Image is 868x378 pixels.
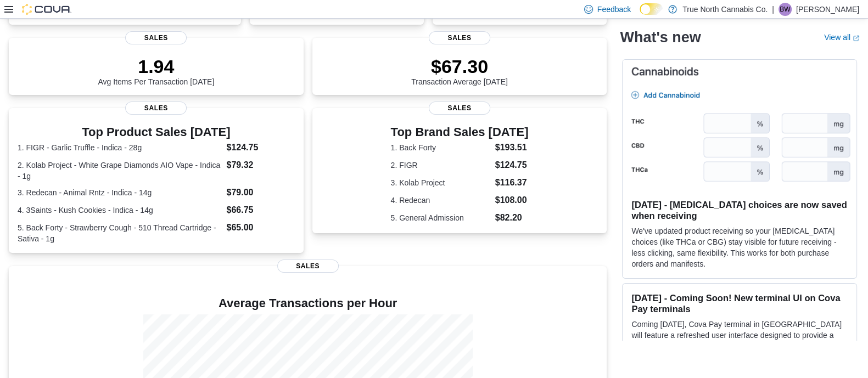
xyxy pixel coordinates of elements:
p: | [772,3,774,16]
dd: $116.37 [495,176,529,189]
span: Feedback [597,4,631,15]
span: Sales [277,259,339,273]
svg: External link [853,35,859,41]
dd: $79.00 [226,186,294,199]
span: Sales [125,31,187,44]
dt: 2. FIGR [391,160,491,171]
dd: $124.75 [226,141,294,154]
dt: 5. Back Forty - Strawberry Cough - 510 Thread Cartridge - Sativa - 1g [18,222,222,244]
img: Cova [22,4,71,15]
p: We've updated product receiving so your [MEDICAL_DATA] choices (like THCa or CBG) stay visible fo... [631,225,848,269]
h4: Average Transactions per Hour [18,297,598,310]
p: True North Cannabis Co. [682,3,768,16]
p: [PERSON_NAME] [796,3,859,16]
dt: 4. Redecan [391,195,491,206]
dt: 4. 3Saints - Kush Cookies - Indica - 14g [18,205,222,216]
p: $67.30 [411,55,508,77]
dt: 2. Kolab Project - White Grape Diamonds AIO Vape - Indica - 1g [18,160,222,182]
a: View allExternal link [824,33,859,42]
dt: 3. Redecan - Animal Rntz - Indica - 14g [18,187,222,198]
dd: $193.51 [495,141,529,154]
p: 1.94 [98,55,214,77]
h3: [DATE] - [MEDICAL_DATA] choices are now saved when receiving [631,199,848,221]
div: Blaze Willett [779,3,792,16]
p: Coming [DATE], Cova Pay terminal in [GEOGRAPHIC_DATA] will feature a refreshed user interface des... [631,319,848,352]
dd: $65.00 [226,221,294,234]
div: Transaction Average [DATE] [411,55,508,86]
span: Sales [125,101,187,115]
input: Dark Mode [640,3,663,15]
h3: Top Product Sales [DATE] [18,126,295,139]
span: BW [780,3,790,16]
dd: $108.00 [495,194,529,207]
dt: 1. FIGR - Garlic Truffle - Indica - 28g [18,142,222,153]
dd: $82.20 [495,211,529,224]
div: Avg Items Per Transaction [DATE] [98,55,214,86]
dd: $79.32 [226,159,294,172]
dd: $66.75 [226,204,294,217]
dt: 5. General Admission [391,212,491,223]
h2: What's new [620,29,701,46]
dd: $124.75 [495,159,529,172]
dt: 3. Kolab Project [391,177,491,188]
dt: 1. Back Forty [391,142,491,153]
h3: [DATE] - Coming Soon! New terminal UI on Cova Pay terminals [631,292,848,314]
h3: Top Brand Sales [DATE] [391,126,529,139]
span: Sales [429,101,490,115]
span: Sales [429,31,490,44]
